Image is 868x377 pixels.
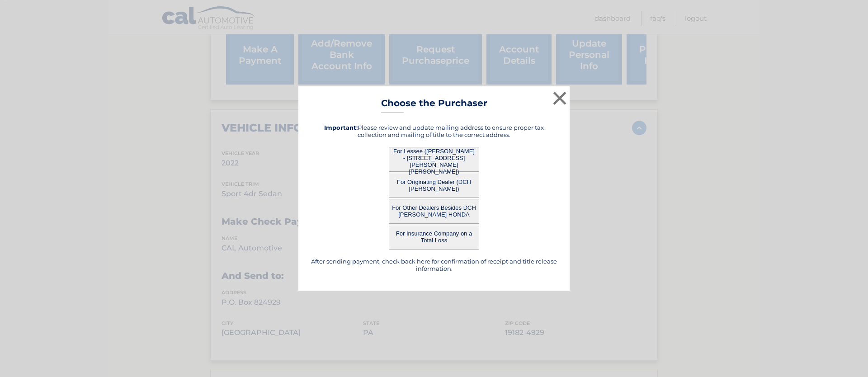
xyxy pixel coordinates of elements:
[324,124,358,131] strong: Important:
[310,124,558,138] h5: Please review and update mailing address to ensure proper tax collection and mailing of title to ...
[310,258,558,272] h5: After sending payment, check back here for confirmation of receipt and title release information.
[389,147,479,172] button: For Lessee ([PERSON_NAME] - [STREET_ADDRESS][PERSON_NAME][PERSON_NAME])
[389,199,479,224] button: For Other Dealers Besides DCH [PERSON_NAME] HONDA
[551,89,569,107] button: ×
[381,98,487,113] h3: Choose the Purchaser
[389,225,479,250] button: For Insurance Company on a Total Loss
[389,173,479,198] button: For Originating Dealer (DCH [PERSON_NAME])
